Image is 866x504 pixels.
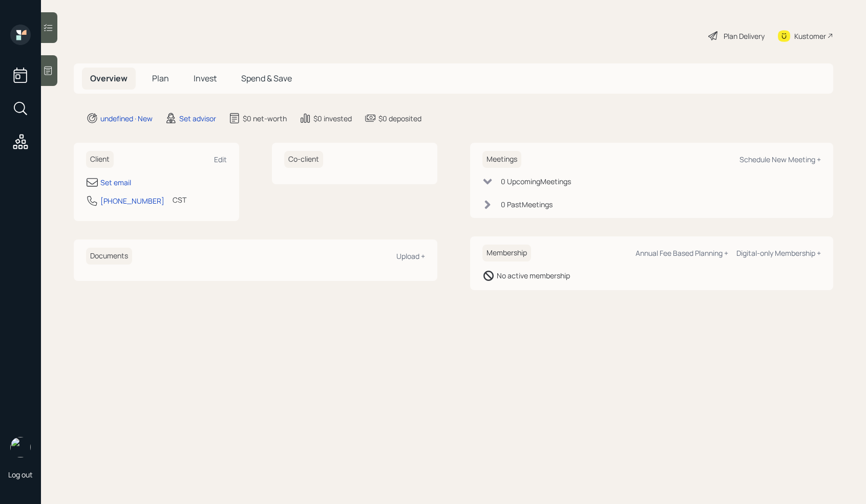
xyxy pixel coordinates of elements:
[284,151,323,168] h6: Co-client
[179,113,216,124] div: Set advisor
[313,113,352,124] div: $0 invested
[194,73,217,84] span: Invest
[482,151,521,168] h6: Meetings
[241,73,292,84] span: Spend & Save
[636,248,728,258] div: Annual Fee Based Planning +
[724,31,765,41] div: Plan Delivery
[100,113,153,124] div: undefined · New
[8,470,33,479] div: Log out
[736,248,821,258] div: Digital-only Membership +
[243,113,287,124] div: $0 net-worth
[497,270,570,281] div: No active membership
[501,199,553,210] div: 0 Past Meeting s
[10,437,31,457] img: retirable_logo.png
[740,155,821,164] div: Schedule New Meeting +
[173,194,186,205] div: CST
[214,155,227,164] div: Edit
[86,248,132,265] h6: Documents
[100,195,164,206] div: [PHONE_NUMBER]
[501,176,571,187] div: 0 Upcoming Meeting s
[152,73,169,84] span: Plan
[100,177,131,188] div: Set email
[794,31,826,41] div: Kustomer
[90,73,128,84] span: Overview
[396,251,425,261] div: Upload +
[86,151,114,168] h6: Client
[378,113,421,124] div: $0 deposited
[482,245,531,261] h6: Membership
